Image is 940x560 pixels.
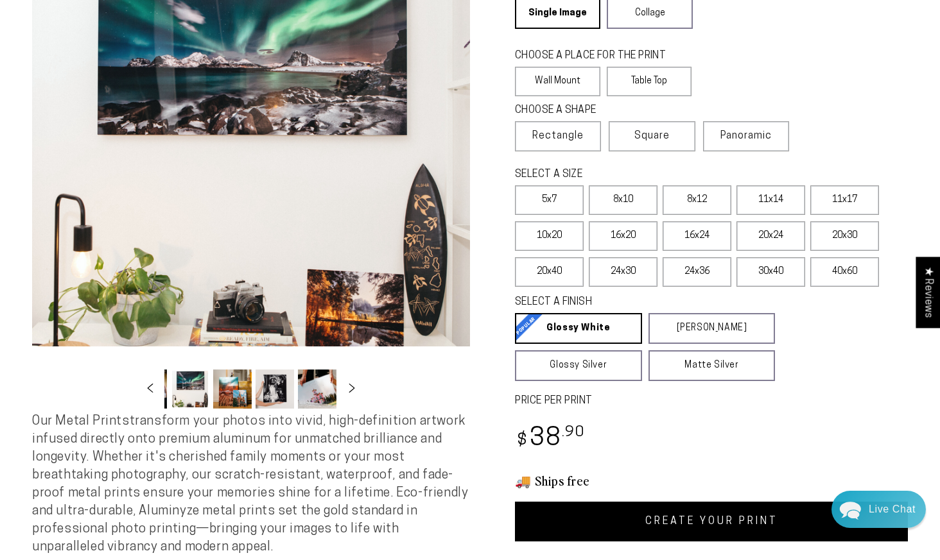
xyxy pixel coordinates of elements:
[515,67,600,96] label: Wall Mount
[607,67,692,96] label: Table Top
[589,221,657,251] label: 16x20
[515,350,642,381] a: Glossy Silver
[515,313,642,344] a: Glossy White
[648,313,776,344] a: [PERSON_NAME]
[515,502,908,541] a: CREATE YOUR PRINT
[916,257,940,328] div: Click to open Judge.me floating reviews tab
[663,221,731,251] label: 16x24
[515,185,584,215] label: 5x7
[515,49,680,64] legend: CHOOSE A PLACE FOR THE PRINT
[515,103,682,118] legend: CHOOSE A SHAPE
[810,257,879,287] label: 40x60
[736,185,805,215] label: 11x14
[869,491,916,528] div: Contact Us Directly
[256,369,294,409] button: Load image 6 in gallery view
[562,425,585,440] sup: .90
[810,221,879,251] label: 20x30
[532,128,584,144] span: Rectangle
[515,427,585,452] bdi: 38
[720,131,772,141] span: Panoramic
[736,257,805,287] label: 30x40
[736,221,805,251] label: 20x24
[648,350,776,381] a: Matte Silver
[663,185,731,215] label: 8x12
[515,167,745,182] legend: SELECT A SIZE
[298,369,336,409] button: Load image 7 in gallery view
[634,128,670,144] span: Square
[515,472,908,489] h3: 🚚 Ships free
[213,369,252,409] button: Load image 5 in gallery view
[171,369,209,409] button: Load image 4 in gallery view
[831,491,926,528] div: Chat widget toggle
[515,295,745,310] legend: SELECT A FINISH
[589,257,657,287] label: 24x30
[338,375,366,403] button: Slide right
[32,415,468,554] span: Our Metal Prints transform your photos into vivid, high-definition artwork infused directly onto ...
[136,375,164,403] button: Slide left
[517,432,528,450] span: $
[589,185,657,215] label: 8x10
[515,257,584,287] label: 20x40
[515,221,584,251] label: 10x20
[810,185,879,215] label: 11x17
[663,257,731,287] label: 24x36
[515,394,908,409] label: PRICE PER PRINT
